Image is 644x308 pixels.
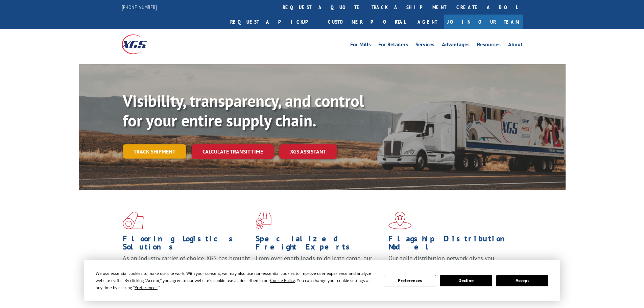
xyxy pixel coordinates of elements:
[388,212,412,229] img: xgs-icon-flagship-distribution-model-red
[256,212,271,229] img: xgs-icon-focused-on-flooring-red
[270,278,295,283] span: Cookie Policy
[411,15,444,29] a: Agent
[323,15,411,29] a: Customer Portal
[378,42,408,49] a: For Retailers
[123,212,144,229] img: xgs-icon-total-supply-chain-intelligence-red
[122,4,157,10] a: [PHONE_NUMBER]
[384,275,436,286] button: Preferences
[508,42,523,49] a: About
[444,15,523,29] a: Join Our Team
[123,90,364,131] b: Visibility, transparency, and control for your entire supply chain.
[350,42,371,49] a: For Mills
[415,42,434,49] a: Services
[442,42,470,49] a: Advantages
[84,260,560,301] div: Cookie Consent Prompt
[496,275,548,286] button: Accept
[135,285,158,290] span: Preferences
[256,235,383,254] h1: Specialized Freight Experts
[388,235,516,254] h1: Flagship Distribution Model
[256,254,383,284] p: From overlength loads to delicate cargo, our experienced staff knows the best way to move your fr...
[123,144,186,159] a: Track shipment
[477,42,501,49] a: Resources
[123,254,250,278] span: As an industry carrier of choice, XGS has brought innovation and dedication to flooring logistics...
[440,275,492,286] button: Decline
[123,235,251,254] h1: Flooring Logistics Solutions
[96,270,376,291] div: We use essential cookies to make our site work. With your consent, we may also use non-essential ...
[279,144,337,159] a: XGS ASSISTANT
[388,254,513,270] span: Our agile distribution network gives you nationwide inventory management on demand.
[225,15,323,29] a: Request a pickup
[192,144,274,159] a: Calculate transit time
